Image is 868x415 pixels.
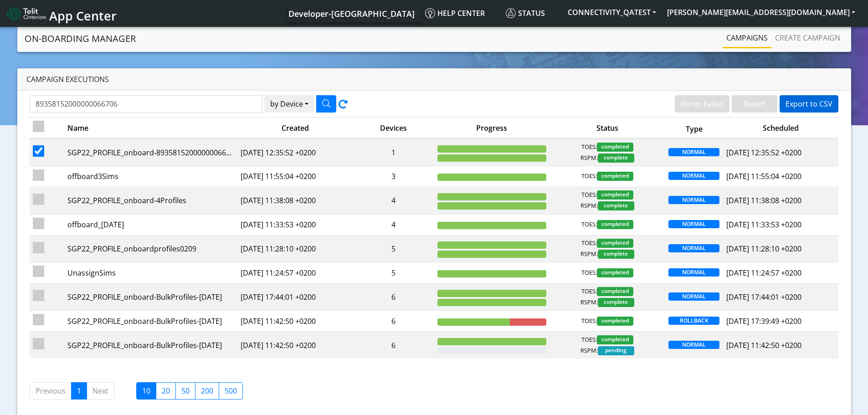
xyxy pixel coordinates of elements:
[581,143,597,152] span: TOES:
[598,250,634,259] span: complete
[237,332,353,359] td: [DATE] 11:42:50 +0200
[726,316,801,326] span: [DATE] 17:39:49 +0200
[726,292,801,302] span: [DATE] 17:44:01 +0200
[425,8,435,18] img: knowledge.svg
[580,346,598,355] span: RSPM:
[668,172,719,180] span: NORMAL
[353,118,434,139] th: Devices
[550,118,665,139] th: Status
[726,171,801,181] span: [DATE] 11:55:04 +0200
[597,220,633,229] span: completed
[67,267,234,278] div: UnassignSims
[353,332,434,359] td: 6
[668,196,719,204] span: NORMAL
[581,172,597,181] span: TOES:
[581,287,597,296] span: TOES:
[580,298,598,307] span: RSPM:
[597,287,633,296] span: completed
[17,68,851,91] div: Campaign Executions
[598,201,634,210] span: complete
[732,95,777,113] button: Revert
[597,172,633,181] span: completed
[726,148,801,158] span: [DATE] 12:35:52 +0200
[597,143,633,152] span: completed
[506,8,545,18] span: Status
[668,268,719,277] span: NORMAL
[581,268,597,277] span: TOES:
[726,195,801,205] span: [DATE] 11:38:08 +0200
[597,190,633,200] span: completed
[237,214,353,235] td: [DATE] 11:33:53 +0200
[581,317,597,326] span: TOES:
[67,171,234,182] div: offboard3Sims
[597,335,633,344] span: completed
[597,317,633,326] span: completed
[67,195,234,206] div: SGP22_PROFILE_onboard-4Profiles
[598,346,634,355] span: pending
[662,4,861,20] button: [PERSON_NAME][EMAIL_ADDRESS][DOMAIN_NAME]
[353,311,434,332] td: 6
[49,7,117,24] span: App Center
[598,298,634,307] span: complete
[237,118,353,139] th: Created
[502,4,562,22] a: Status
[67,219,234,230] div: offboard_[DATE]
[30,95,262,113] input: Search Campaigns
[675,95,729,113] button: Rerun Failed
[668,220,719,228] span: NORMAL
[237,138,353,166] td: [DATE] 12:35:52 +0200
[598,154,634,163] span: complete
[581,335,597,344] span: TOES:
[67,340,234,351] div: SGP22_PROFILE_onboard-BulkProfiles-[DATE]
[353,235,434,262] td: 5
[237,187,353,214] td: [DATE] 11:38:08 +0200
[353,187,434,214] td: 4
[665,118,723,139] th: Type
[7,6,46,21] img: logo-telit-cinterion-gw-new.png
[288,8,415,19] span: Developer-[GEOGRAPHIC_DATA]
[726,268,801,278] span: [DATE] 11:24:57 +0200
[723,29,771,47] a: Campaigns
[353,214,434,235] td: 4
[71,382,87,400] a: 1
[771,29,844,47] a: Create campaign
[25,30,136,48] a: On-Boarding Manager
[67,292,234,302] div: SGP22_PROFILE_onboard-BulkProfiles-[DATE]
[156,382,176,400] label: 20
[353,262,434,283] td: 5
[219,382,243,400] label: 500
[237,262,353,283] td: [DATE] 11:24:57 +0200
[421,4,502,22] a: Help center
[67,316,234,327] div: SGP22_PROFILE_onboard-BulkProfiles-[DATE]
[434,118,550,139] th: Progress
[581,190,597,200] span: TOES:
[353,166,434,187] td: 3
[597,268,633,277] span: completed
[597,239,633,248] span: completed
[67,147,234,158] div: SGP22_PROFILE_onboard-89358152000000066706-2309
[726,244,801,254] span: [DATE] 11:28:10 +0200
[67,243,234,254] div: SGP22_PROFILE_onboardprofiles0209
[237,166,353,187] td: [DATE] 11:55:04 +0200
[288,4,414,22] a: Your current platform instance
[668,292,719,301] span: NORMAL
[668,317,719,325] span: ROLLBACK
[237,283,353,310] td: [DATE] 17:44:01 +0200
[668,341,719,349] span: NORMAL
[581,220,597,229] span: TOES:
[780,95,838,113] button: Export to CSV
[237,311,353,332] td: [DATE] 11:42:50 +0200
[581,239,597,248] span: TOES:
[726,340,801,350] span: [DATE] 11:42:50 +0200
[264,95,314,113] button: by Device
[136,382,156,400] label: 10
[353,283,434,310] td: 6
[237,235,353,262] td: [DATE] 11:28:10 +0200
[506,8,516,18] img: status.svg
[580,250,598,259] span: RSPM:
[668,244,719,252] span: NORMAL
[580,201,598,210] span: RSPM:
[175,382,195,400] label: 50
[580,154,598,163] span: RSPM:
[668,148,719,156] span: NORMAL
